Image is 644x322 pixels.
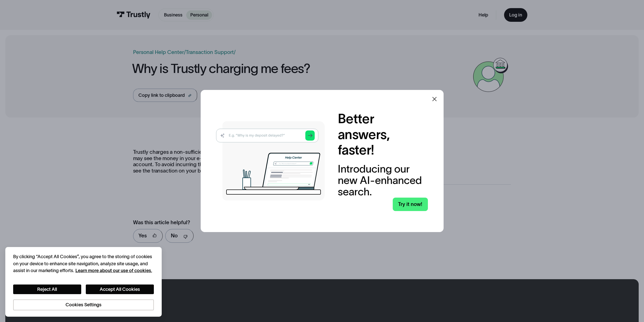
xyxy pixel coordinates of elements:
[393,198,428,211] a: Try it now!
[338,163,428,198] div: Introducing our new AI-enhanced search.
[13,299,154,310] button: Cookies Settings
[13,285,81,294] button: Reject All
[13,253,154,310] div: Privacy
[338,111,428,158] h2: Better answers, faster!
[86,285,154,294] button: Accept All Cookies
[75,268,152,273] a: More information about your privacy, opens in a new tab
[13,253,154,274] div: By clicking “Accept All Cookies”, you agree to the storing of cookies on your device to enhance s...
[5,247,162,317] div: Cookie banner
